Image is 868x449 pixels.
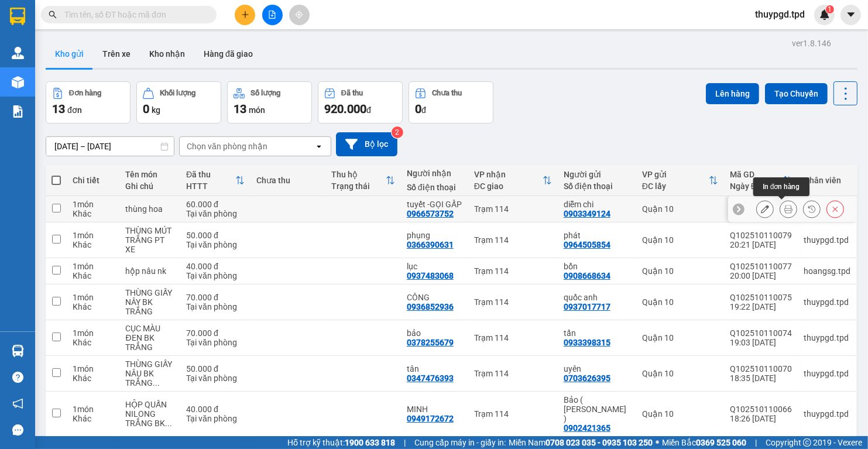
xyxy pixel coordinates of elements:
div: 0903349124 [564,209,610,218]
div: In đơn hàng [753,177,809,196]
div: 0703626395 [564,373,610,383]
div: Q102510110074 [730,328,792,338]
div: 40.000 đ [186,405,245,414]
div: Khối lượng [160,89,195,97]
span: aim [295,11,303,19]
img: icon-new-feature [819,9,830,20]
div: THÙNG MÚT TRẮNG PT XE [125,226,174,254]
div: Sửa đơn hàng [756,200,774,218]
img: warehouse-icon [12,345,24,357]
span: ... [165,419,172,428]
div: Tại văn phòng [186,373,245,383]
div: Trạm 114 [474,369,552,378]
div: Ghi chú [125,181,174,191]
span: 0 [415,102,421,116]
th: Toggle SortBy [468,165,558,196]
span: search [49,11,57,19]
div: Tại văn phòng [186,302,245,311]
button: file-add [262,5,283,25]
span: message [12,424,23,436]
div: thùng hoa [125,204,174,214]
div: Quận 10 [642,266,718,276]
div: tân [407,364,462,373]
div: Q102510110075 [730,293,792,302]
div: 0933398315 [564,338,610,347]
div: Ngày ĐH [730,181,783,191]
div: tuyết -GỌI GẤP [407,200,462,209]
div: 50.000 đ [186,364,245,373]
div: 70.000 đ [186,328,245,338]
div: Khác [73,271,114,280]
div: Nhân viên [804,176,850,185]
div: Mã GD [730,170,783,179]
div: Trạm 114 [474,333,552,342]
span: kg [152,105,160,115]
div: 0902421365 [564,423,610,433]
div: hộp nâu nk [125,266,174,276]
div: Người gửi [564,170,630,179]
span: thuypgd.tpd [746,7,814,22]
div: bảo [407,328,462,338]
div: thuypgd.tpd [804,297,850,307]
div: Q102510110079 [730,231,792,240]
div: VP nhận [474,170,543,179]
div: 0937483068 [407,271,454,280]
div: phụng [407,231,462,240]
sup: 1 [826,5,834,13]
img: warehouse-icon [12,76,24,88]
div: 1 món [73,231,114,240]
span: 13 [234,102,246,116]
div: Quận 10 [642,235,718,245]
div: 70.000 đ [186,293,245,302]
div: 0936852936 [407,302,454,311]
button: plus [235,5,255,25]
button: Kho nhận [140,40,194,68]
div: Số lượng [251,89,280,97]
div: 0347476393 [407,373,454,383]
div: diễm chi [564,200,630,209]
span: 0 [143,102,149,116]
div: 20:21 [DATE] [730,240,792,249]
div: Đơn hàng [69,89,101,97]
span: | [404,436,406,449]
span: Miền Nam [509,436,653,449]
div: 0378255679 [407,338,454,347]
span: đơn [67,105,82,115]
span: copyright [803,438,811,447]
div: 0366390631 [407,240,454,249]
div: thuypgd.tpd [804,369,850,378]
div: thuypgd.tpd [804,333,850,342]
div: 18:35 [DATE] [730,373,792,383]
div: Trạng thái [332,181,386,191]
div: Trạm 114 [474,266,552,276]
svg: open [314,142,324,151]
div: Khác [73,302,114,311]
div: THÙNG GIẤY NÂU BK TRẮNG QUẦN ÁO [125,359,174,388]
span: Hỗ trợ kỹ thuật: [287,436,395,449]
div: hoangsg.tpd [804,266,850,276]
div: 1 món [73,364,114,373]
div: Khác [73,373,114,383]
button: Lên hàng [706,83,759,104]
th: Toggle SortBy [724,165,798,196]
div: thuypgd.tpd [804,409,850,419]
sup: 2 [392,126,403,138]
strong: 1900 633 818 [345,438,395,447]
span: file-add [268,11,276,19]
div: Quận 10 [642,369,718,378]
strong: 0369 525 060 [696,438,746,447]
div: Tên món [125,170,174,179]
span: Miền Bắc [662,436,746,449]
th: Toggle SortBy [636,165,724,196]
div: Số điện thoại [564,181,630,191]
div: Người nhận [407,169,462,178]
div: Quận 10 [642,333,718,342]
div: Tại văn phòng [186,240,245,249]
div: Q102510110066 [730,405,792,414]
div: 1 món [73,328,114,338]
button: Hàng đã giao [194,40,262,68]
img: warehouse-icon [12,47,24,59]
div: 18:26 [DATE] [730,414,792,423]
div: 0966573752 [407,209,454,218]
div: MINH [407,405,462,414]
